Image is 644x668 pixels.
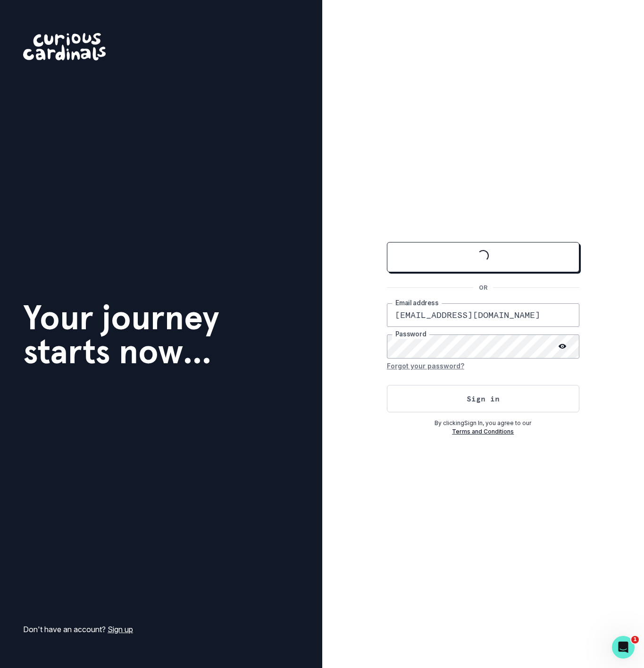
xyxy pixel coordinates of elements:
a: Sign up [108,625,133,634]
p: Don't have an account? [23,624,133,635]
a: Terms and Conditions [452,428,514,435]
iframe: Intercom live chat [612,636,635,659]
h1: Your journey starts now... [23,301,219,368]
p: OR [473,284,493,292]
button: Sign in [387,385,579,412]
span: 1 [631,636,639,643]
p: By clicking Sign In , you agree to our [387,419,579,427]
button: Sign in with Google (GSuite) [387,242,579,272]
button: Forgot your password? [387,359,464,374]
img: Curious Cardinals Logo [23,33,106,60]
